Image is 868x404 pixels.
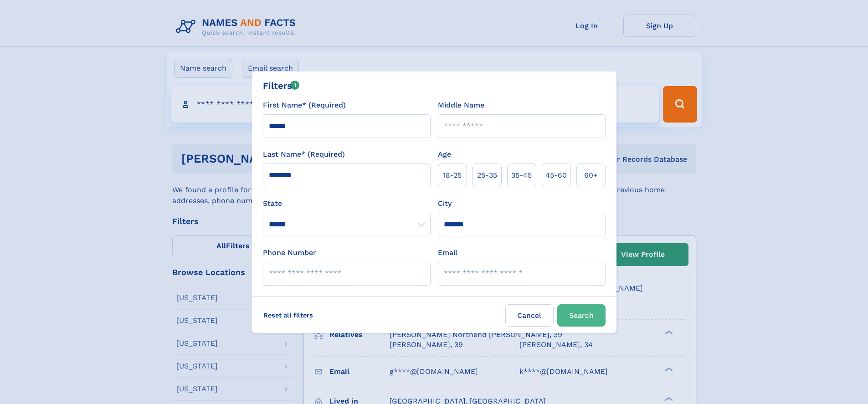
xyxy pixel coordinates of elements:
label: Middle Name [438,100,484,111]
button: Search [557,304,606,327]
label: Cancel [505,304,554,327]
label: Email [438,247,457,258]
label: First Name* (Required) [263,100,346,111]
span: 18‑25 [443,170,462,181]
span: 60+ [584,170,598,181]
label: Age [438,149,451,160]
span: 25‑35 [477,170,497,181]
label: State [263,198,431,209]
label: City [438,198,452,209]
label: Last Name* (Required) [263,149,345,160]
span: 35‑45 [511,170,532,181]
label: Phone Number [263,247,316,258]
div: Filters [263,79,300,92]
span: 45‑60 [545,170,567,181]
label: Reset all filters [257,304,319,326]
